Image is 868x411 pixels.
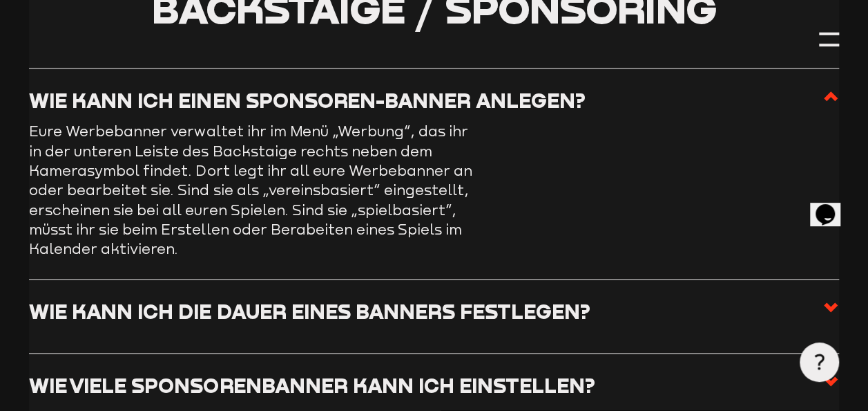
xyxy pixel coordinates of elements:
h3: Wie kann ich einen Sponsoren-Banner anlegen? [29,88,585,112]
p: Eure Werbebanner verwaltet ihr im Menü „Werbung“, das ihr in der unteren Leiste des Backstaige re... [29,122,478,259]
h3: Wie kann ich die Dauer eines Banners festlegen? [29,299,590,323]
h3: Wie viele Sponsorenbanner kann ich einstellen? [29,373,595,397]
iframe: chat widget [810,185,854,226]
